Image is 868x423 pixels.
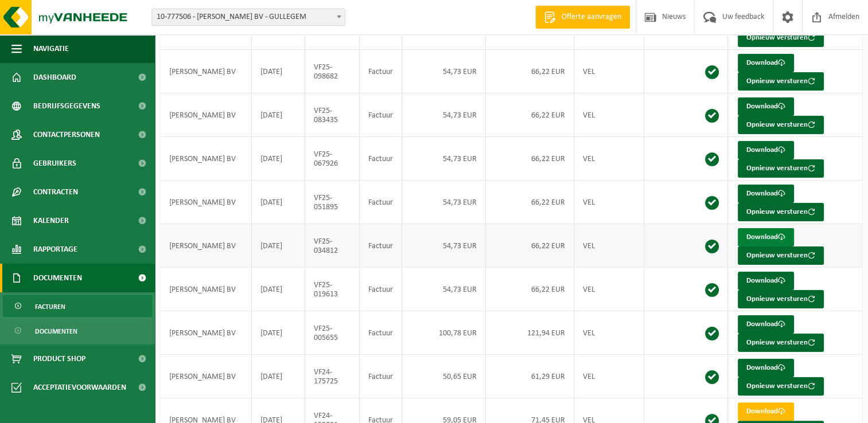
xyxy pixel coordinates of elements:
[360,268,402,311] td: Factuur
[305,50,360,93] td: VF25-098682
[574,355,644,398] td: VEL
[574,181,644,224] td: VEL
[252,50,305,93] td: [DATE]
[161,137,252,181] td: [PERSON_NAME] BV
[305,137,360,181] td: VF25-067926
[574,311,644,355] td: VEL
[402,50,486,93] td: 54,73 EUR
[305,355,360,398] td: VF24-175725
[33,120,100,149] span: Contactpersonen
[402,181,486,224] td: 54,73 EUR
[486,93,574,137] td: 66,22 EUR
[305,311,360,355] td: VF25-005655
[574,224,644,268] td: VEL
[535,6,630,29] a: Offerte aanvragen
[738,203,824,221] button: Opnieuw versturen
[35,320,77,342] span: Documenten
[738,97,794,116] a: Download
[3,295,152,317] a: Facturen
[486,181,574,224] td: 66,22 EUR
[161,93,252,137] td: [PERSON_NAME] BV
[161,224,252,268] td: [PERSON_NAME] BV
[33,149,76,178] span: Gebruikers
[574,50,644,93] td: VEL
[738,29,824,47] button: Opnieuw versturen
[360,181,402,224] td: Factuur
[252,93,305,137] td: [DATE]
[252,137,305,181] td: [DATE]
[402,93,486,137] td: 54,73 EUR
[402,137,486,181] td: 54,73 EUR
[360,137,402,181] td: Factuur
[33,235,77,264] span: Rapportage
[252,355,305,398] td: [DATE]
[486,224,574,268] td: 66,22 EUR
[305,268,360,311] td: VF25-019613
[3,320,152,342] a: Documenten
[252,268,305,311] td: [DATE]
[738,290,824,308] button: Opnieuw versturen
[161,268,252,311] td: [PERSON_NAME] BV
[360,93,402,137] td: Factuur
[161,50,252,93] td: [PERSON_NAME] BV
[35,296,65,318] span: Facturen
[486,311,574,355] td: 121,94 EUR
[738,116,824,134] button: Opnieuw versturen
[152,9,345,25] span: 10-777506 - MAARTEN BAEKELANDT BV - GULLEGEM
[305,224,360,268] td: VF25-034812
[360,311,402,355] td: Factuur
[574,268,644,311] td: VEL
[33,344,85,373] span: Product Shop
[33,206,69,235] span: Kalender
[486,268,574,311] td: 66,22 EUR
[402,268,486,311] td: 54,73 EUR
[738,334,824,352] button: Opnieuw versturen
[574,137,644,181] td: VEL
[738,141,794,159] a: Download
[738,54,794,72] a: Download
[305,181,360,224] td: VF25-051895
[738,185,794,203] a: Download
[559,11,624,23] span: Offerte aanvragen
[402,224,486,268] td: 54,73 EUR
[161,355,252,398] td: [PERSON_NAME] BV
[738,359,794,377] a: Download
[33,264,82,292] span: Documenten
[252,311,305,355] td: [DATE]
[151,9,345,26] span: 10-777506 - MAARTEN BAEKELANDT BV - GULLEGEM
[33,92,100,120] span: Bedrijfsgegevens
[402,355,486,398] td: 50,65 EUR
[738,159,824,178] button: Opnieuw versturen
[738,228,794,246] a: Download
[574,93,644,137] td: VEL
[161,311,252,355] td: [PERSON_NAME] BV
[360,50,402,93] td: Factuur
[161,181,252,224] td: [PERSON_NAME] BV
[33,34,69,63] span: Navigatie
[486,50,574,93] td: 66,22 EUR
[738,72,824,91] button: Opnieuw versturen
[738,315,794,334] a: Download
[738,272,794,290] a: Download
[360,224,402,268] td: Factuur
[486,355,574,398] td: 61,29 EUR
[252,224,305,268] td: [DATE]
[738,246,824,265] button: Opnieuw versturen
[305,93,360,137] td: VF25-083435
[738,377,824,395] button: Opnieuw versturen
[738,402,794,421] a: Download
[486,137,574,181] td: 66,22 EUR
[33,178,78,206] span: Contracten
[402,311,486,355] td: 100,78 EUR
[360,355,402,398] td: Factuur
[252,181,305,224] td: [DATE]
[33,373,126,402] span: Acceptatievoorwaarden
[33,63,76,92] span: Dashboard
